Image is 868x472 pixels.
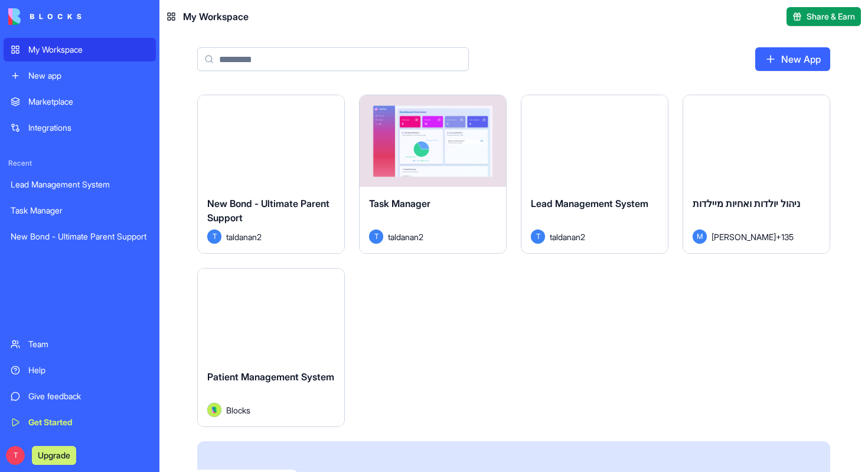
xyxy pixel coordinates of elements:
div: Give feedback [28,390,149,402]
a: Integrations [4,116,156,140]
button: Upgrade [32,446,76,465]
div: Help [28,364,149,376]
div: Task Manager [11,205,149,216]
a: Give feedback [4,384,156,408]
img: Avatar [207,403,221,417]
span: T [531,229,545,244]
span: ניהול יולדות ואחיות מיילדות [693,198,800,209]
a: New app [4,64,156,88]
a: Lead Management SystemTtaldanan2 [521,95,668,254]
div: New Bond - Ultimate Parent Support [11,231,149,243]
div: Integrations [28,122,149,134]
span: Task Manager [369,198,430,209]
a: Upgrade [32,449,76,461]
span: Recent [4,159,156,168]
div: Marketplace [28,96,149,108]
a: My Workspace [4,38,156,62]
a: Help [4,358,156,382]
span: [PERSON_NAME]+135 [712,231,794,243]
a: Team [4,332,156,356]
div: Team [28,338,149,350]
span: T [369,229,383,244]
a: New Bond - Ultimate Parent Support [4,225,156,248]
div: Get Started [28,416,149,428]
span: Patient Management System [207,371,334,383]
a: Get Started [4,410,156,434]
span: M [693,229,707,244]
span: taldanan2 [226,231,262,243]
div: New app [28,70,149,82]
span: taldanan2 [550,231,585,243]
span: My Workspace [183,9,249,24]
a: New App [755,47,830,71]
a: Marketplace [4,90,156,114]
div: Lead Management System [11,179,149,190]
img: logo [8,8,81,25]
a: New Bond - Ultimate Parent SupportTtaldanan2 [197,95,345,254]
a: Lead Management System [4,173,156,196]
a: Task Manager [4,199,156,222]
a: Task ManagerTtaldanan2 [359,95,507,254]
span: T [207,229,221,244]
button: Share & Earn [787,7,861,26]
a: ניהול יולדות ואחיות מיילדותM[PERSON_NAME]+135 [683,95,830,254]
span: T [6,446,25,465]
span: taldanan2 [388,231,423,243]
span: Lead Management System [531,198,648,209]
span: New Bond - Ultimate Parent Support [207,198,329,224]
span: Blocks [226,404,250,416]
div: My Workspace [28,44,149,56]
a: Patient Management SystemAvatarBlocks [197,268,345,427]
span: Share & Earn [807,11,855,22]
